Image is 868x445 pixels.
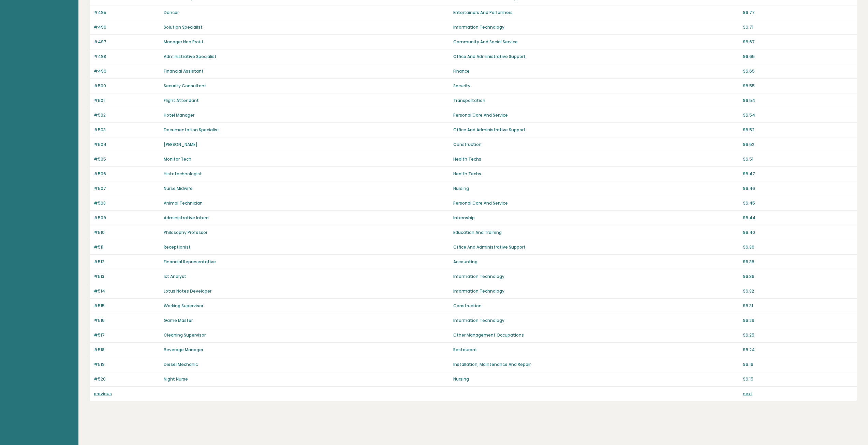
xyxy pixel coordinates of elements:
[453,347,739,353] p: Restaurant
[94,112,160,118] p: #502
[94,288,160,294] p: #514
[453,83,739,89] p: Security
[453,303,739,309] p: Construction
[94,229,160,236] p: #510
[453,68,739,74] p: Finance
[164,98,199,103] a: Flight Attendant
[743,347,853,353] p: 96.24
[743,200,853,206] p: 96.45
[164,259,216,265] a: Financial Representative
[94,142,160,148] p: #504
[743,244,853,250] p: 96.36
[164,229,207,235] a: Philosophy Professor
[164,68,204,74] a: Financial Assistant
[453,332,739,338] p: Other Management Occupations
[743,127,853,133] p: 96.52
[743,68,853,74] p: 96.65
[94,303,160,309] p: #515
[453,171,739,177] p: Health Techs
[743,112,853,118] p: 96.54
[94,361,160,368] p: #519
[164,186,193,191] a: Nurse Midwife
[94,259,160,265] p: #512
[94,200,160,206] p: #508
[743,83,853,89] p: 96.55
[164,244,191,250] a: Receptionist
[743,186,853,192] p: 96.46
[94,54,160,60] p: #498
[453,229,739,236] p: Education And Training
[94,317,160,324] p: #516
[453,273,739,280] p: Information Technology
[453,142,739,148] p: Construction
[453,288,739,294] p: Information Technology
[453,361,739,368] p: Installation, Maintenance And Repair
[453,244,739,250] p: Office And Administrative Support
[743,171,853,177] p: 96.47
[453,156,739,162] p: Health Techs
[743,303,853,309] p: 96.31
[94,244,160,250] p: #511
[164,142,197,147] a: [PERSON_NAME]
[94,156,160,162] p: #505
[164,156,191,162] a: Monitor Tech
[453,112,739,118] p: Personal Care And Service
[94,332,160,338] p: #517
[94,127,160,133] p: #503
[743,376,853,382] p: 96.15
[453,24,739,30] p: Information Technology
[743,39,853,45] p: 96.67
[743,288,853,294] p: 96.32
[453,376,739,382] p: Nursing
[453,54,739,60] p: Office And Administrative Support
[164,332,206,338] a: Cleaning Supervisor
[164,83,206,89] a: Security Consultant
[164,288,211,294] a: Lotus Notes Developer
[164,10,179,15] a: Dancer
[164,200,203,206] a: Animal Technician
[94,215,160,221] p: #509
[453,39,739,45] p: Community And Social Service
[743,156,853,162] p: 96.51
[743,10,853,16] p: 96.77
[453,200,739,206] p: Personal Care And Service
[164,273,186,279] a: Ict Analyst
[743,215,853,221] p: 96.44
[743,332,853,338] p: 96.25
[94,171,160,177] p: #506
[453,259,739,265] p: Accounting
[94,83,160,89] p: #500
[94,186,160,192] p: #507
[743,259,853,265] p: 96.36
[164,317,193,323] a: Game Master
[164,127,219,133] a: Documentation Specialist
[453,186,739,192] p: Nursing
[164,54,217,59] a: Administrative Specialist
[743,273,853,280] p: 96.36
[94,39,160,45] p: #497
[94,391,112,397] a: previous
[453,127,739,133] p: Office And Administrative Support
[453,98,739,104] p: Transportation
[743,361,853,368] p: 96.16
[164,24,203,30] a: Solution Specialist
[743,317,853,324] p: 96.29
[453,215,739,221] p: Internship
[94,24,160,30] p: #496
[453,317,739,324] p: Information Technology
[164,347,203,353] a: Beverage Manager
[743,142,853,148] p: 96.52
[164,376,188,382] a: Night Nurse
[94,273,160,280] p: #513
[94,98,160,104] p: #501
[164,303,203,309] a: Working Supervisor
[164,39,204,45] a: Manager Non Profit
[164,171,202,177] a: Histotechnologist
[94,10,160,16] p: #495
[94,68,160,74] p: #499
[743,391,752,397] a: next
[164,215,209,221] a: Administrative Intern
[164,361,198,367] a: Diesel Mechanic
[743,24,853,30] p: 96.71
[743,229,853,236] p: 96.40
